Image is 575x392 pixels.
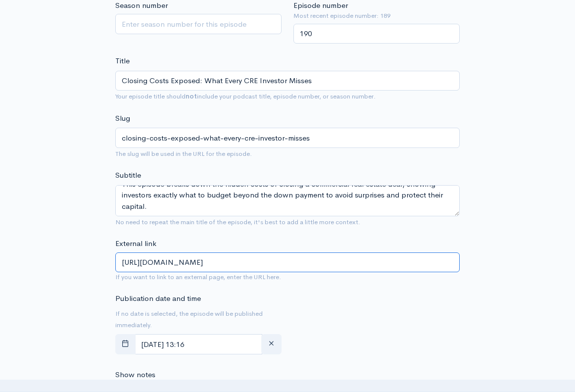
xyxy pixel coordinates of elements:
[186,92,197,100] strong: not
[115,369,155,381] label: Show notes
[115,334,136,354] button: toggle
[115,14,282,34] input: Enter season number for this episode
[115,218,360,226] small: No need to repeat the main title of the episode, it's best to add a little more context.
[115,293,201,304] label: Publication date and time
[115,252,460,273] input: Enter URL
[293,24,460,44] input: Enter episode number
[115,71,460,91] input: What is the episode's title?
[115,55,130,67] label: Title
[293,11,460,21] small: Most recent episode number: 189
[115,92,376,100] small: Your episode title should include your podcast title, episode number, or season number.
[115,238,156,249] label: External link
[115,113,130,124] label: Slug
[261,334,282,354] button: clear
[115,272,460,282] small: If you want to link to an external page, enter the URL here.
[115,128,460,148] input: title-of-episode
[115,149,252,158] small: The slug will be used in the URL for the episode.
[115,170,141,181] label: Subtitle
[115,309,263,329] small: If no date is selected, the episode will be published immediately.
